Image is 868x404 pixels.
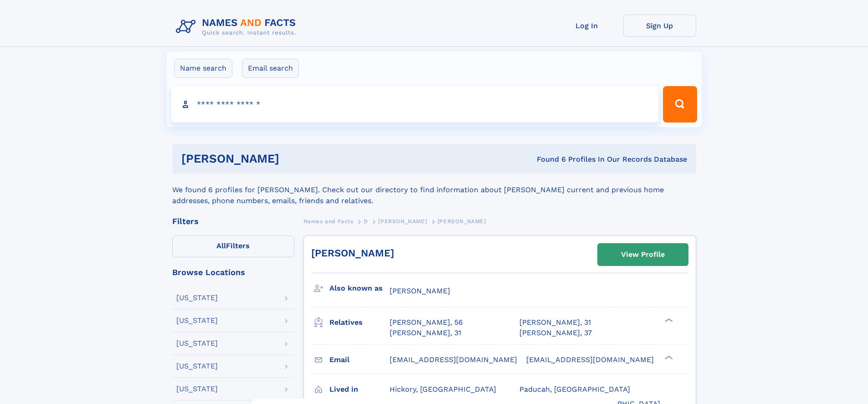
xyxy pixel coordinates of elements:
[176,340,218,347] div: [US_STATE]
[390,328,461,338] a: [PERSON_NAME], 31
[172,174,696,206] div: We found 6 profiles for [PERSON_NAME]. Check out our directory to find information about [PERSON_...
[408,154,687,164] div: Found 6 Profiles In Our Records Database
[390,317,463,327] a: [PERSON_NAME], 56
[623,15,696,37] a: Sign Up
[174,59,232,78] label: Name search
[519,328,592,338] a: [PERSON_NAME], 37
[526,355,654,364] span: [EMAIL_ADDRESS][DOMAIN_NAME]
[663,317,673,323] div: ❯
[329,315,390,330] h3: Relatives
[621,244,665,265] div: View Profile
[550,15,623,37] a: Log In
[663,354,673,360] div: ❯
[311,247,394,259] a: [PERSON_NAME]
[663,86,697,123] button: Search Button
[329,382,390,397] h3: Lived in
[303,215,354,227] a: Names and Facts
[378,215,427,227] a: [PERSON_NAME]
[598,244,688,266] a: View Profile
[390,355,517,364] span: [EMAIL_ADDRESS][DOMAIN_NAME]
[242,59,299,78] label: Email search
[172,217,294,225] div: Filters
[181,153,408,164] h1: [PERSON_NAME]
[216,241,226,250] span: All
[329,352,390,368] h3: Email
[364,215,368,227] a: D
[176,317,218,324] div: [US_STATE]
[172,268,294,276] div: Browse Locations
[172,235,294,257] label: Filters
[519,385,630,394] span: Paducah, [GEOGRAPHIC_DATA]
[390,385,496,394] span: Hickory, [GEOGRAPHIC_DATA]
[378,218,427,225] span: [PERSON_NAME]
[519,317,591,327] a: [PERSON_NAME], 31
[437,218,486,225] span: [PERSON_NAME]
[176,294,218,302] div: [US_STATE]
[390,286,450,295] span: [PERSON_NAME]
[176,385,218,393] div: [US_STATE]
[172,15,303,39] img: Logo Names and Facts
[364,218,368,225] span: D
[176,363,218,370] div: [US_STATE]
[329,281,390,296] h3: Also known as
[171,86,659,123] input: search input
